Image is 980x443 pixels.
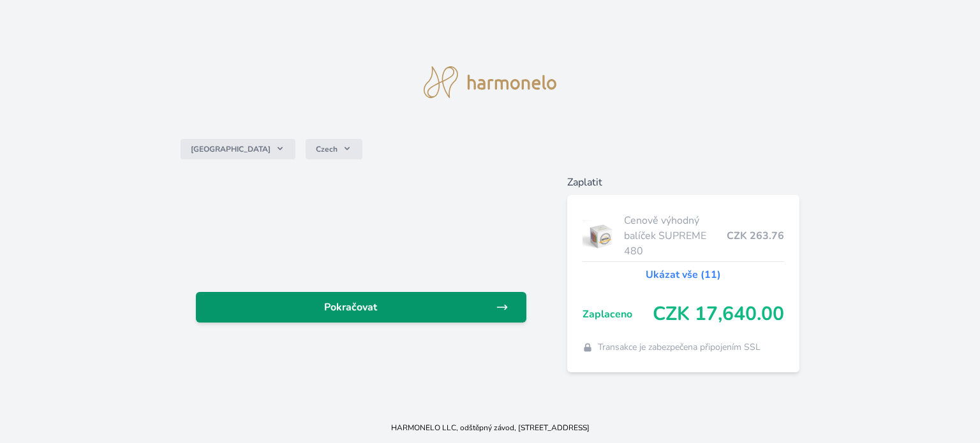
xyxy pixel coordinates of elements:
span: Transakce je zabezpečena připojením SSL [598,341,761,354]
span: Czech [316,144,338,154]
span: Cenově výhodný balíček SUPREME 480 [624,213,727,259]
span: [GEOGRAPHIC_DATA] [191,144,271,154]
h6: Zaplatit [567,175,799,190]
a: Ukázat vše (11) [646,267,721,282]
img: logo.svg [424,66,556,98]
span: CZK 263.76 [727,228,784,243]
span: Pokračovat [206,300,496,315]
button: Czech [306,139,362,159]
span: CZK 17,640.00 [653,303,784,326]
span: Zaplaceno [583,307,653,322]
button: [GEOGRAPHIC_DATA] [181,139,295,159]
a: Pokračovat [196,292,526,323]
img: supreme.jpg [583,220,619,252]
